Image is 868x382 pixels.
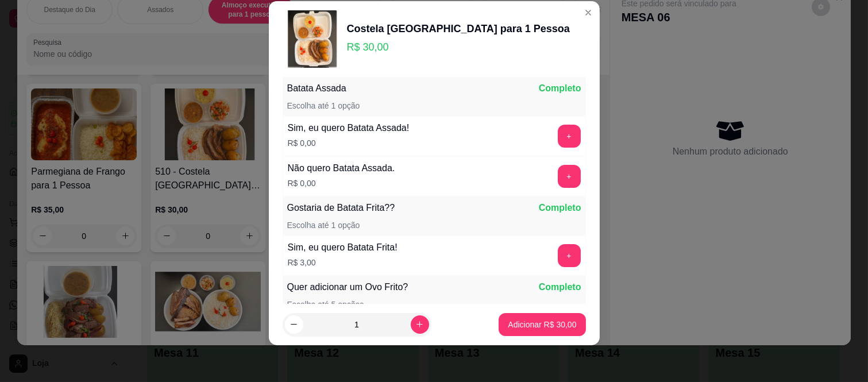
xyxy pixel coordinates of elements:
[288,257,398,268] p: R$ 3,00
[411,315,429,334] button: increase-product-quantity
[539,82,581,95] p: Completo
[287,299,364,310] p: Escolha até 5 opções
[287,219,360,231] p: Escolha até 1 opção
[539,280,581,294] p: Completo
[579,3,597,22] button: Close
[508,319,576,330] p: Adicionar R$ 30,00
[287,280,408,294] p: Quer adicionar um Ovo Frito?
[558,165,581,188] button: add
[287,82,346,95] p: Batata Assada
[288,121,410,135] div: Sim, eu quero Batata Assada!
[288,161,395,175] div: Não quero Batata Assada.
[499,313,585,336] button: Adicionar R$ 30,00
[347,21,570,37] div: Costela [GEOGRAPHIC_DATA] para 1 Pessoa
[285,315,303,334] button: decrease-product-quantity
[288,137,410,149] p: R$ 0,00
[558,244,581,267] button: add
[539,201,581,215] p: Completo
[287,201,395,215] p: Gostaria de Batata Frita??
[347,39,570,55] p: R$ 30,00
[288,178,395,189] p: R$ 0,00
[288,241,398,254] div: Sim, eu quero Batata Frita!
[287,100,360,111] p: Escolha até 1 opção
[283,10,340,68] img: product-image
[558,125,581,148] button: add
